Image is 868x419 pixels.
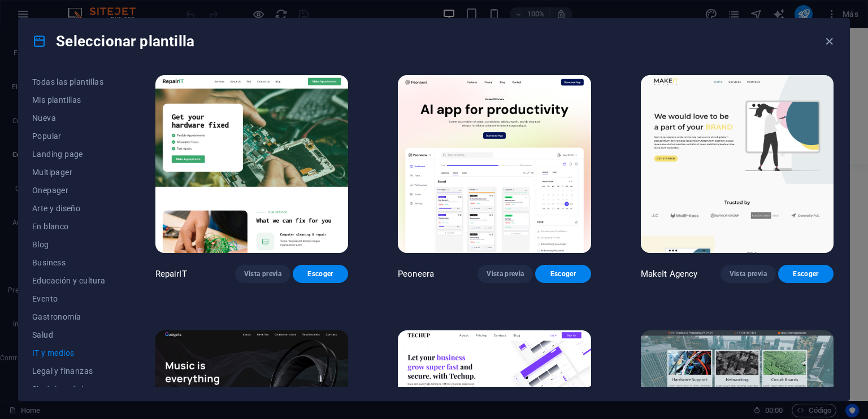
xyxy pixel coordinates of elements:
[32,168,106,177] span: Multipager
[478,265,533,283] button: Vista previa
[32,222,106,231] span: En blanco
[398,75,591,253] img: Peoneera
[721,265,776,283] button: Vista previa
[32,109,106,127] button: Nueva
[32,32,194,50] h4: Seleccionar plantilla
[730,269,767,278] span: Vista previa
[487,269,524,278] span: Vista previa
[32,186,106,195] span: Onepager
[32,235,106,254] button: Blog
[32,385,106,394] span: Sin ánimo de lucro
[32,290,106,308] button: Evento
[778,265,834,283] button: Escoger
[32,114,106,123] span: Nueva
[32,91,106,109] button: Mis plantillas
[32,127,106,145] button: Popular
[32,330,106,339] span: Salud
[32,240,106,249] span: Blog
[32,366,106,376] span: Legal y finanzas
[32,132,106,141] span: Popular
[32,77,106,86] span: Todas las plantillas
[32,204,106,213] span: Arte y diseño
[32,326,106,344] button: Salud
[32,181,106,199] button: Onepager
[32,294,106,303] span: Evento
[32,380,106,398] button: Sin ánimo de lucro
[535,265,591,283] button: Escoger
[32,258,106,267] span: Business
[32,150,106,159] span: Landing page
[787,269,824,278] span: Escoger
[155,75,348,253] img: RepairIT
[32,95,106,104] span: Mis plantillas
[32,163,106,181] button: Multipager
[544,269,581,278] span: Escoger
[32,254,106,272] button: Business
[32,362,106,380] button: Legal y finanzas
[32,145,106,163] button: Landing page
[32,308,106,326] button: Gastronomía
[244,269,281,278] span: Vista previa
[32,73,106,91] button: Todas las plantillas
[641,75,834,253] img: MakeIt Agency
[398,268,434,280] p: Peoneera
[32,272,106,290] button: Educación y cultura
[32,199,106,217] button: Arte y diseño
[32,276,106,285] span: Educación y cultura
[32,348,106,357] span: IT y medios
[32,312,106,321] span: Gastronomía
[32,217,106,235] button: En blanco
[155,268,187,280] p: RepairIT
[32,344,106,362] button: IT y medios
[293,265,348,283] button: Escoger
[641,268,698,280] p: MakeIt Agency
[302,269,339,278] span: Escoger
[235,265,290,283] button: Vista previa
